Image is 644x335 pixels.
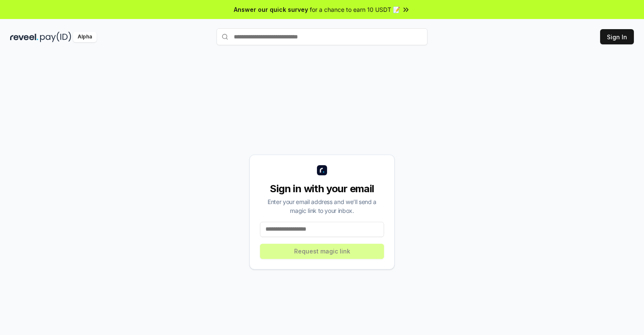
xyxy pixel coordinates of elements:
[10,32,38,42] img: reveel_dark
[317,165,327,175] img: logo_small
[260,182,384,196] div: Sign in with your email
[260,197,384,215] div: Enter your email address and we’ll send a magic link to your inbox.
[234,5,308,14] span: Answer our quick survey
[73,32,97,42] div: Alpha
[600,29,634,44] button: Sign In
[310,5,400,14] span: for a chance to earn 10 USDT 📝
[40,32,71,42] img: pay_id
